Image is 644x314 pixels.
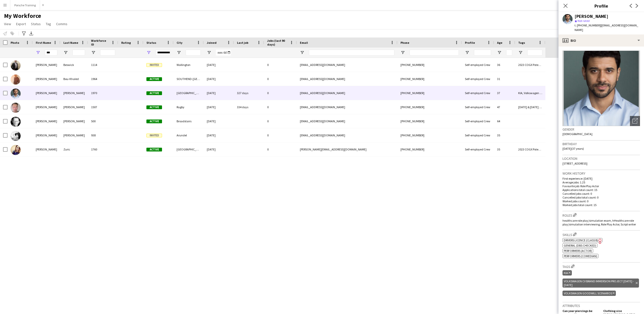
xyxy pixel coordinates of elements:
span: [DATE] (37 years) [562,147,584,150]
div: [DATE] [204,114,234,128]
div: 36 [494,58,515,72]
div: [DATE] [204,100,234,114]
app-action-btn: Export XLSX [28,30,34,36]
div: 0 [264,58,297,72]
div: 1964 [88,72,118,86]
div: 35 [494,142,515,156]
input: Joined Filter Input [216,50,231,56]
div: [EMAIL_ADDRESS][DOMAIN_NAME] [297,58,397,72]
span: healthcare role play/simulation exam, hHealthcare role play/simulation interviewing, Role Play Ac... [562,219,636,226]
h3: Attributes [562,303,640,308]
div: 327 days [234,86,264,100]
button: Open Filter Menu [177,50,181,55]
div: [GEOGRAPHIC_DATA] [174,142,204,156]
div: [PERSON_NAME][EMAIL_ADDRESS][DOMAIN_NAME] [297,142,397,156]
p: Cancelled jobs count: 0 [562,192,640,195]
img: Robert Beswick [11,60,21,70]
img: Roberta Hofmann [11,131,21,141]
div: [PERSON_NAME] [33,86,60,100]
div: [DATE] [204,86,234,100]
span: Rating [121,41,131,45]
div: Self-employed Crew [462,72,494,86]
button: Open Filter Menu [465,50,469,55]
div: 0 [264,114,297,128]
input: Profile Filter Input [474,50,491,56]
div: [PHONE_NUMBER] [397,58,462,72]
h3: Roles [562,212,640,218]
div: SOUTHEND-[GEOGRAPHIC_DATA] [174,72,204,86]
img: Robert Bou-Khaled [11,74,21,85]
p: Average jobs: 1.25 [562,180,640,184]
p: Applications total count: 15 [562,188,640,192]
span: Active [146,120,162,123]
span: View [4,22,11,26]
button: Open Filter Menu [36,50,40,55]
div: Self-employed Crew [462,100,494,114]
div: 37 [494,86,515,100]
div: 0 [264,100,297,114]
div: Beswick [60,58,88,72]
span: Performers (Actor) [564,249,592,253]
div: 0 [264,86,297,100]
button: Open Filter Menu [91,50,96,55]
div: 31 [494,72,515,86]
a: Status [29,21,43,27]
p: Cancelled jobs total count: 0 [562,195,640,199]
div: [PHONE_NUMBER] [397,100,462,114]
h3: Gender [562,127,640,132]
div: [PERSON_NAME] [33,72,60,86]
div: 1507 [88,100,118,114]
button: Open Filter Menu [497,50,502,55]
a: Comms [54,21,69,27]
button: Open Filter Menu [207,50,211,55]
span: Status [146,41,156,45]
h3: Work history [562,171,640,176]
span: Active [146,77,162,81]
h3: Tags [562,264,640,269]
button: Porsche Training [10,0,40,10]
div: [DATE] [204,142,234,156]
span: Profile [465,41,475,45]
div: [DATE] [204,72,234,86]
div: [PERSON_NAME] [60,128,88,142]
div: 1760 [88,142,118,156]
button: Open Filter Menu [146,50,151,55]
span: Performers (Comedian) [564,254,597,258]
div: 0 [264,72,297,86]
div: [EMAIL_ADDRESS][DOMAIN_NAME] [297,100,397,114]
button: Open Filter Menu [400,50,405,55]
span: Last job [237,41,248,45]
div: Self-employed Crew [462,128,494,142]
span: Active [146,148,162,151]
img: Crew avatar or photo [562,51,640,126]
div: Arundel [174,128,204,142]
img: Robert Gilbert [11,89,21,99]
div: [DATE] & [DATE] Volkswagen, Group EV Project. Actors available [DATE] & [DATE]. , KIA, Volkswagen... [515,100,545,114]
div: 47 [494,100,515,114]
div: [PHONE_NUMBER] [397,114,462,128]
div: 938 [88,128,118,142]
div: Self-employed Crew [462,114,494,128]
div: [PERSON_NAME] [33,100,60,114]
div: Open photos pop-in [630,116,640,126]
div: [PHONE_NUMBER] [397,72,462,86]
span: Phone [400,41,409,45]
div: Zuric [60,142,88,156]
div: [PERSON_NAME] [33,128,60,142]
p: First experience: [DATE] [562,177,640,180]
span: Joined [207,41,217,45]
div: 1970 [88,86,118,100]
div: Volkswagen CV Brand Immersion Project [DATE] - [DATE] [562,279,639,288]
div: 0 [264,142,297,156]
div: [EMAIL_ADDRESS][DOMAIN_NAME] [297,128,397,142]
div: [PERSON_NAME] [60,114,88,128]
span: Comms [56,22,67,26]
p: Worked jobs total count: 15 [562,203,640,207]
div: 2023 COGX Potentials [515,58,545,72]
div: Self-employed Crew [462,142,494,156]
input: Email Filter Input [309,50,394,56]
div: [PHONE_NUMBER] [397,86,462,100]
div: [PERSON_NAME] [33,114,60,128]
a: Export [14,21,28,27]
div: [PERSON_NAME] [33,142,60,156]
